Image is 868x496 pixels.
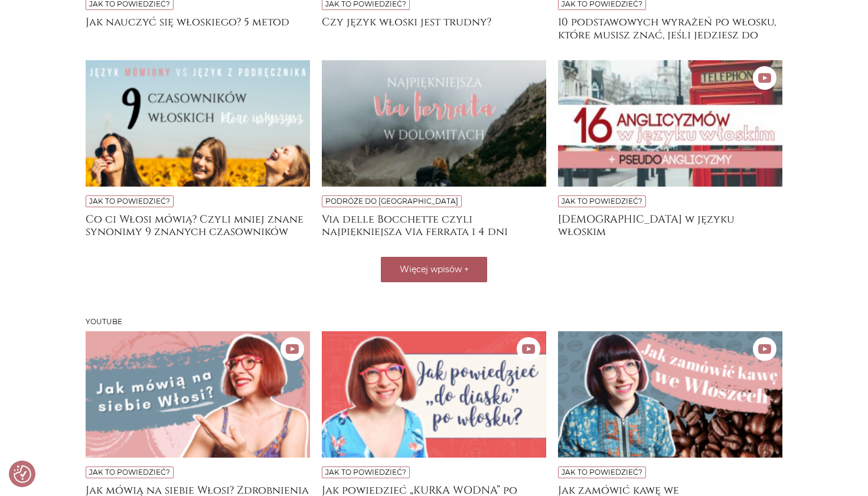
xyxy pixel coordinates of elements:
button: Preferencje co do zgód [14,465,31,483]
a: Co ci Włosi mówią? Czyli mniej znane synonimy 9 znanych czasowników [86,213,310,237]
a: Jak to powiedzieć? [562,468,642,477]
img: Revisit consent button [14,465,31,483]
a: [DEMOGRAPHIC_DATA] w języku włoskim [558,213,782,237]
a: 10 podstawowych wyrażeń po włosku, które musisz znać, jeśli jedziesz do [GEOGRAPHIC_DATA] na wakacje [558,16,782,40]
a: Jak to powiedzieć? [562,197,642,205]
button: Więcej wpisów + [381,257,487,282]
span: + [464,264,469,275]
a: Podróże do [GEOGRAPHIC_DATA] [325,197,458,205]
a: Via delle Bocchette czyli najpiękniejsza via ferrata i 4 dni trekkingu w [GEOGRAPHIC_DATA] [322,213,546,237]
h3: Youtube [86,318,782,326]
span: Więcej wpisów [400,264,462,275]
a: Jak to powiedzieć? [89,197,170,205]
a: Jak nauczyć się włoskiego? 5 metod [86,16,310,40]
a: Jak to powiedzieć? [325,468,406,477]
a: Jak to powiedzieć? [89,468,170,477]
a: Czy język włoski jest trudny? [322,16,546,40]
